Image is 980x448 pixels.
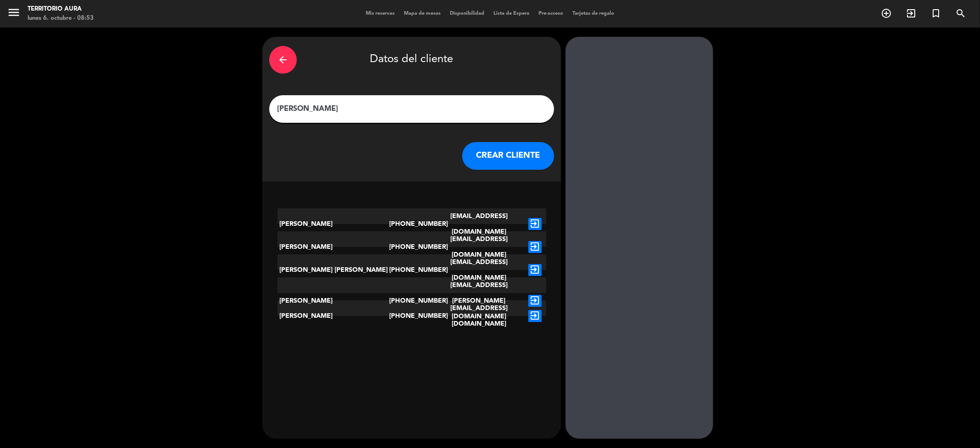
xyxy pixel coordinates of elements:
div: [EMAIL_ADDRESS][PERSON_NAME][DOMAIN_NAME] [434,277,524,324]
div: [PERSON_NAME] [278,300,390,332]
div: [PERSON_NAME] [278,208,390,240]
span: Lista de Espera [489,11,534,16]
i: turned_in_not [930,8,941,19]
i: menu [7,6,21,19]
div: [PERSON_NAME] [278,231,390,263]
i: exit_to_app [528,264,542,276]
i: exit_to_app [528,218,542,230]
div: [EMAIL_ADDRESS][DOMAIN_NAME] [434,254,524,286]
button: menu [7,6,21,23]
div: [EMAIL_ADDRESS][DOMAIN_NAME] [434,208,524,240]
div: TERRITORIO AURA [28,5,94,14]
span: Mis reservas [361,11,399,16]
div: [EMAIL_ADDRESS][DOMAIN_NAME] [434,231,524,263]
i: exit_to_app [528,295,542,307]
button: CREAR CLIENTE [462,142,554,170]
i: exit_to_app [528,241,542,253]
i: exit_to_app [528,310,542,322]
i: add_circle_outline [881,8,892,19]
div: [PHONE_NUMBER] [389,300,434,332]
i: exit_to_app [906,8,917,19]
span: Pre-acceso [534,11,568,16]
input: Escriba nombre, correo electrónico o número de teléfono... [276,103,547,115]
div: [PHONE_NUMBER] [389,254,434,286]
div: [PERSON_NAME] [278,277,390,324]
div: [PHONE_NUMBER] [389,208,434,240]
div: lunes 6. octubre - 08:53 [28,14,94,23]
span: Mapa de mesas [399,11,445,16]
span: Tarjetas de regalo [568,11,619,16]
i: search [955,8,966,19]
div: Datos del cliente [269,44,554,76]
div: [EMAIL_ADDRESS][DOMAIN_NAME] [434,300,524,332]
span: Disponibilidad [445,11,489,16]
i: arrow_back [278,54,289,65]
div: [PHONE_NUMBER] [389,231,434,263]
div: [PHONE_NUMBER] [389,277,434,324]
div: [PERSON_NAME] [PERSON_NAME] [278,254,390,286]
